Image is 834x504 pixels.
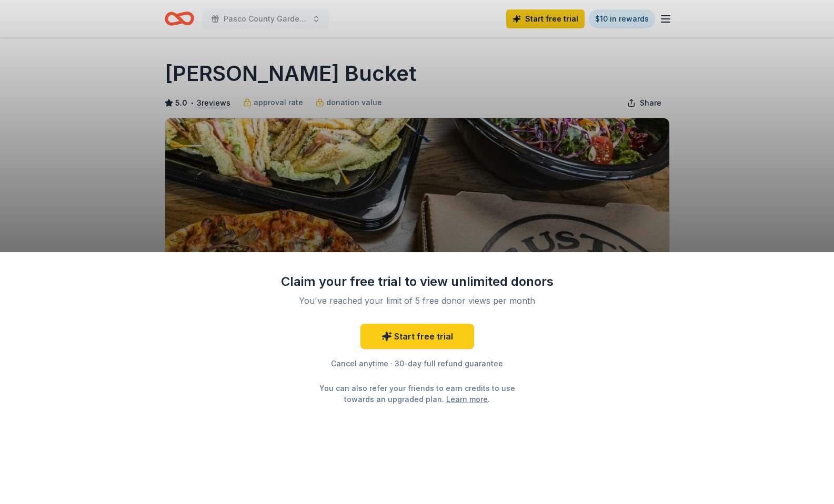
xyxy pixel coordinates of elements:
[293,294,541,307] div: You've reached your limit of 5 free donor views per month
[280,357,554,370] div: Cancel anytime · 30-day full refund guarantee
[446,394,488,405] a: Learn more
[310,383,525,405] div: You can also refer your friends to earn credits to use towards an upgraded plan. .
[280,273,554,290] div: Claim your free trial to view unlimited donors
[360,324,474,349] a: Start free trial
